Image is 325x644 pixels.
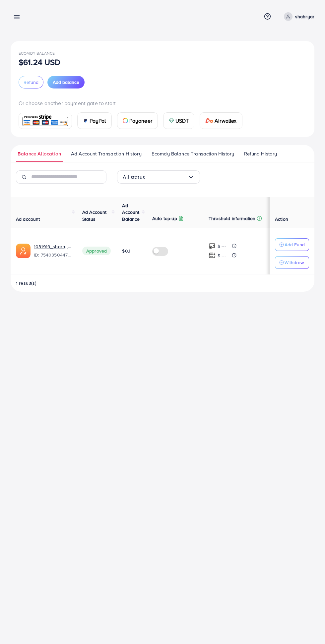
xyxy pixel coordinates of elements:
button: Add Fund [275,238,309,251]
span: Add balance [53,79,79,86]
span: 1 result(s) [16,280,36,286]
span: $0.1 [122,248,130,254]
p: Threshold information [209,214,255,222]
img: card [83,118,88,123]
p: Withdraw [285,259,304,266]
p: Auto top-up [152,214,177,222]
span: All status [123,172,145,182]
span: Payoneer [129,117,152,125]
p: shahryar [295,13,314,21]
p: $61.24 USD [19,58,61,66]
img: card [21,114,70,128]
span: Ecomdy Balance Transaction History [152,150,234,157]
input: Search for option [145,172,188,182]
p: Add Fund [285,241,305,249]
span: Balance Allocation [18,150,61,157]
img: top-up amount [209,252,216,259]
span: Airwallex [215,117,236,125]
a: cardPayoneer [117,112,158,129]
a: cardPayPal [77,112,112,129]
span: Ad Account Status [82,209,107,222]
a: cardAirwallex [200,112,242,129]
img: top-up amount [209,243,216,250]
div: <span class='underline'>1031919_sharry mughal_1755624852344</span></br>7540350447681863698 [34,243,72,259]
span: ID: 7540350447681863698 [34,252,72,258]
span: Approved [82,247,111,255]
span: Ad account [16,216,40,222]
p: Or choose another payment gate to start [19,99,306,107]
button: Withdraw [275,256,309,269]
a: cardUSDT [163,112,195,129]
a: card [19,113,72,129]
span: Ad Account Transaction History [71,150,142,157]
img: ic-ads-acc.e4c84228.svg [16,244,31,258]
button: Add balance [47,76,85,88]
p: $ --- [218,252,226,260]
a: shahryar [281,12,314,21]
img: card [123,118,128,123]
span: Refund [24,79,38,86]
button: Refund [19,76,43,88]
a: 1031919_sharry mughal_1755624852344 [34,243,72,250]
img: card [205,118,213,123]
p: $ --- [218,242,226,250]
div: Search for option [117,170,200,184]
img: card [169,118,174,123]
span: Action [275,216,288,222]
span: PayPal [90,117,106,125]
span: Ecomdy Balance [19,50,55,56]
span: USDT [175,117,189,125]
span: Ad Account Balance [122,202,140,222]
span: Refund History [244,150,277,157]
